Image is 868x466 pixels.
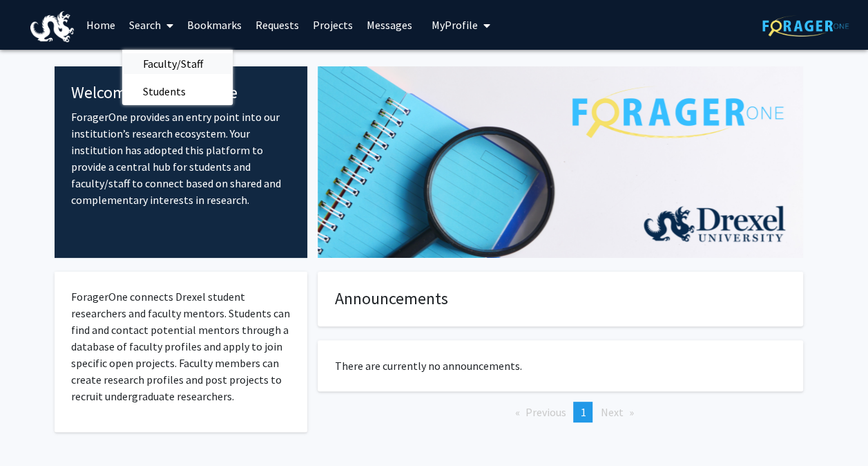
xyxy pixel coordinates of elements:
a: Faculty/Staff [122,53,233,74]
a: Projects [306,1,360,49]
a: Bookmarks [180,1,249,49]
p: ForagerOne connects Drexel student researchers and faculty mentors. Students can find and contact... [71,288,291,404]
a: Home [79,1,122,49]
span: Faculty/Staff [122,50,224,77]
a: Search [122,1,180,49]
img: ForagerOne Logo [762,15,849,37]
span: My Profile [432,18,478,32]
img: Cover Image [318,66,803,258]
p: ForagerOne provides an entry point into our institution’s research ecosystem. Your institution ha... [71,109,291,208]
ul: Pagination [318,402,803,422]
iframe: Chat [10,404,59,456]
span: 1 [580,405,586,419]
a: Messages [360,1,419,49]
span: Next [600,405,623,419]
span: Students [122,77,206,105]
span: Previous [525,405,566,419]
img: Drexel University Logo [30,11,75,42]
a: Students [122,81,233,102]
p: There are currently no announcements. [335,357,786,374]
a: Requests [249,1,306,49]
h4: Announcements [335,289,786,309]
h4: Welcome to ForagerOne [71,83,291,103]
